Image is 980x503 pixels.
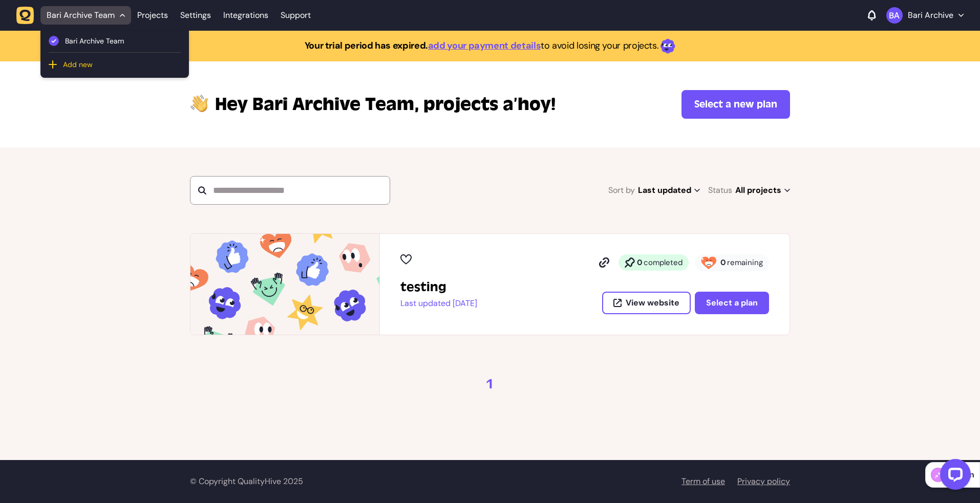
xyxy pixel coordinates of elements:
[908,10,953,20] p: Bari Archive
[61,60,93,69] span: Add new
[720,257,726,268] strong: 0
[661,39,675,54] img: emoji
[428,39,541,52] a: add your payment details
[932,455,975,498] iframe: LiveChat chat widget
[65,36,181,47] span: Bari Archive Team
[681,476,725,487] a: Term of use
[706,297,758,308] span: Select a plan
[215,92,419,117] span: Bari Archive Team
[637,257,643,268] strong: 0
[735,183,790,198] span: All projects
[626,299,679,307] span: View website
[695,292,769,314] button: Select a plan
[602,292,691,314] button: View website
[486,376,494,392] a: 1
[400,279,477,295] h2: testing
[400,298,477,309] p: Last updated [DATE]
[215,92,556,117] p: projects a’hoy!
[49,31,181,52] button: Bari Archive Team
[190,92,209,113] img: hi-hand
[727,257,763,268] span: remaining
[305,39,428,52] strong: Your trial period has expired.
[137,6,168,25] a: Projects
[708,183,732,198] span: Status
[608,183,635,198] span: Sort by
[223,6,268,25] a: Integrations
[644,257,683,268] span: completed
[638,183,700,198] span: Last updated
[737,476,790,487] a: Privacy policy
[47,10,115,20] span: Bari Archive Team
[305,38,676,54] p: to avoid losing your projects.
[190,476,303,487] span: © Copyright QualityHive 2025
[180,6,211,25] a: Settings
[681,90,790,119] button: Select a new plan
[16,6,131,25] button: Bari Archive Team
[190,234,379,335] img: testing
[694,98,777,110] span: Select a new plan
[886,7,903,24] img: Bari Archive
[61,59,181,70] button: Add new
[40,31,189,78] div: Bari Archive Team
[886,7,964,24] button: Bari Archive
[281,10,311,20] a: Support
